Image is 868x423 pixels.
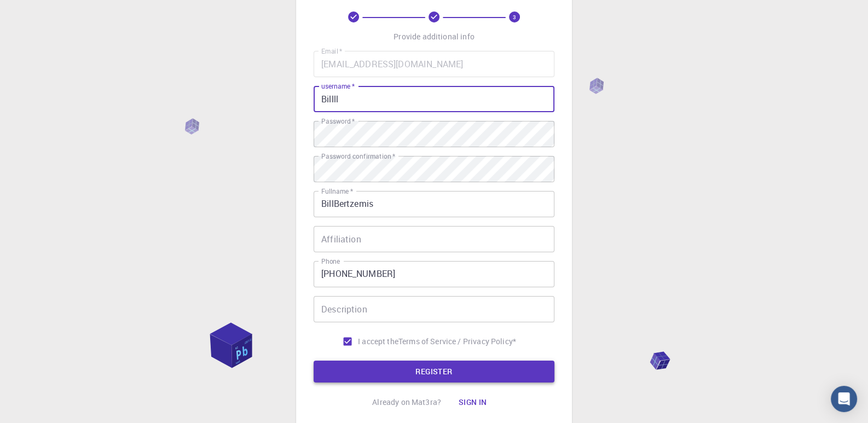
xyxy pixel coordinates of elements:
[321,152,395,161] label: Password confirmation
[321,82,355,91] label: username
[321,187,353,196] label: Fullname
[513,13,516,21] text: 3
[450,391,496,413] button: Sign in
[314,361,554,383] button: REGISTER
[321,47,342,56] label: Email
[398,336,516,347] p: Terms of Service / Privacy Policy *
[321,257,340,266] label: Phone
[321,117,355,126] label: Password
[398,336,516,347] a: Terms of Service / Privacy Policy*
[394,31,474,42] p: Provide additional info
[831,386,857,412] div: Open Intercom Messenger
[358,336,398,347] span: I accept the
[372,397,441,408] p: Already on Mat3ra?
